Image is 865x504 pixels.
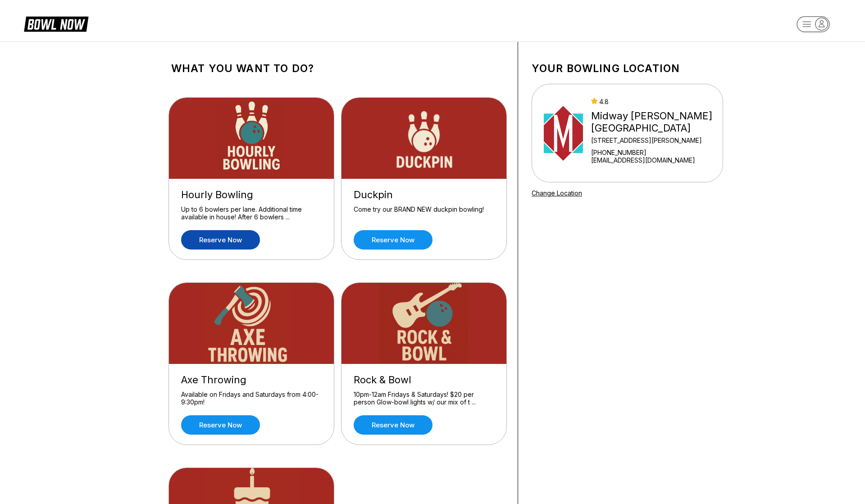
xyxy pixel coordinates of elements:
div: Up to 6 bowlers per lane. Additional time available in house! After 6 bowlers ... [181,205,322,221]
h1: What you want to do? [171,62,504,75]
img: Axe Throwing [169,283,335,364]
img: Rock & Bowl [341,283,507,364]
div: Hourly Bowling [181,189,322,201]
img: Hourly Bowling [169,98,335,179]
div: Duckpin [354,189,494,201]
h1: Your bowling location [532,62,723,75]
img: Duckpin [341,98,507,179]
a: Reserve now [181,415,260,435]
div: 4.8 [591,98,719,105]
a: [EMAIL_ADDRESS][DOMAIN_NAME] [591,156,719,164]
div: [STREET_ADDRESS][PERSON_NAME] [591,136,719,144]
div: Midway [PERSON_NAME][GEOGRAPHIC_DATA] [591,110,719,134]
div: 10pm-12am Fridays & Saturdays! $20 per person Glow-bowl lights w/ our mix of t ... [354,390,494,406]
div: [PHONE_NUMBER] [591,149,719,156]
a: Reserve now [354,415,432,435]
a: Reserve now [181,230,260,250]
a: Change Location [532,189,582,197]
div: Available on Fridays and Saturdays from 4:00-9:30pm! [181,390,322,406]
div: Rock & Bowl [354,374,494,386]
a: Reserve now [354,230,432,250]
div: Axe Throwing [181,374,322,386]
div: Come try our BRAND NEW duckpin bowling! [354,205,494,221]
img: Midway Bowling - Carlisle [544,100,583,167]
